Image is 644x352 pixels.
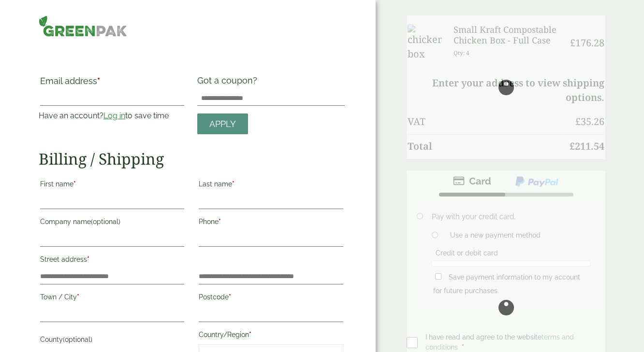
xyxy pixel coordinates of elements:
span: (optional) [63,336,92,343]
label: Phone [199,215,343,231]
abbr: required [249,331,251,338]
abbr: required [73,180,76,188]
label: Got a coupon? [197,75,261,90]
abbr: required [77,293,79,301]
img: GreenPak Supplies [39,15,127,37]
span: Apply [209,119,236,129]
a: Log in [103,111,125,120]
abbr: required [229,293,231,301]
abbr: required [97,76,100,86]
label: Street address [40,253,185,269]
label: County [40,333,185,349]
label: Last name [199,177,343,194]
label: Email address [40,77,185,90]
a: Apply [197,113,248,134]
label: First name [40,177,185,194]
label: Country/Region [199,328,343,344]
abbr: required [87,255,89,263]
label: Postcode [199,290,343,307]
abbr: required [219,218,221,225]
p: Have an account? to save time [39,110,186,122]
span: (optional) [91,218,120,225]
label: Company name [40,215,185,231]
label: Town / City [40,290,185,307]
h2: Billing / Shipping [39,150,345,168]
abbr: required [232,180,234,188]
